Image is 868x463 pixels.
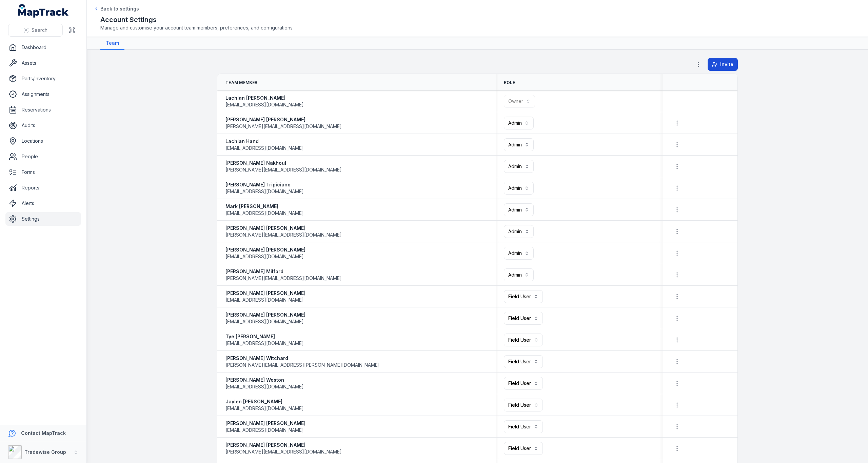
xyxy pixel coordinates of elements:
[225,181,304,188] strong: [PERSON_NAME] Tripiciano
[225,377,304,383] strong: [PERSON_NAME] Weston
[5,72,81,85] a: Parts/Inventory
[504,399,543,411] button: Field User
[5,119,81,132] a: Audits
[504,225,534,238] button: Admin
[5,150,81,163] a: People
[100,24,854,31] span: Manage and customise your account team members, preferences, and configurations.
[225,225,342,231] strong: [PERSON_NAME] [PERSON_NAME]
[225,231,342,238] span: [PERSON_NAME][EMAIL_ADDRESS][DOMAIN_NAME]
[225,333,304,340] strong: Tye [PERSON_NAME]
[504,334,543,346] button: Field User
[504,117,534,129] button: Admin
[8,24,63,37] button: Search
[225,318,304,325] span: [EMAIL_ADDRESS][DOMAIN_NAME]
[21,430,66,436] strong: Contact MapTrack
[225,340,304,347] span: [EMAIL_ADDRESS][DOMAIN_NAME]
[225,210,304,217] span: [EMAIL_ADDRESS][DOMAIN_NAME]
[225,138,304,145] strong: Lachlan Hand
[5,56,81,70] a: Assets
[225,268,342,275] strong: [PERSON_NAME] Milford
[32,27,47,34] span: Search
[225,355,380,362] strong: [PERSON_NAME] Witchard
[225,383,304,390] span: [EMAIL_ADDRESS][DOMAIN_NAME]
[94,5,139,12] a: Back to settings
[504,160,534,173] button: Admin
[5,181,81,195] a: Reports
[225,290,305,297] strong: [PERSON_NAME] [PERSON_NAME]
[225,188,304,195] span: [EMAIL_ADDRESS][DOMAIN_NAME]
[225,398,304,405] strong: Jaylen [PERSON_NAME]
[225,311,305,318] strong: [PERSON_NAME] [PERSON_NAME]
[18,4,69,18] a: MapTrack
[100,5,139,12] span: Back to settings
[100,37,124,50] a: Team
[5,103,81,117] a: Reservations
[225,448,342,455] span: [PERSON_NAME][EMAIL_ADDRESS][DOMAIN_NAME]
[504,312,543,325] button: Field User
[504,290,543,303] button: Field User
[5,41,81,54] a: Dashboard
[504,420,543,433] button: Field User
[504,138,534,151] button: Admin
[225,405,304,412] span: [EMAIL_ADDRESS][DOMAIN_NAME]
[225,160,342,166] strong: [PERSON_NAME] Nakhoul
[225,116,342,123] strong: [PERSON_NAME] [PERSON_NAME]
[504,355,543,368] button: Field User
[225,427,304,434] span: [EMAIL_ADDRESS][DOMAIN_NAME]
[5,165,81,179] a: Forms
[5,212,81,226] a: Settings
[504,442,543,455] button: Field User
[504,80,515,85] span: Role
[225,95,304,101] strong: Lachlan [PERSON_NAME]
[5,134,81,148] a: Locations
[100,15,854,24] h2: Account Settings
[225,203,304,210] strong: Mark [PERSON_NAME]
[5,87,81,101] a: Assignments
[504,182,534,195] button: Admin
[5,197,81,210] a: Alerts
[504,268,534,281] button: Admin
[225,123,342,130] span: [PERSON_NAME][EMAIL_ADDRESS][DOMAIN_NAME]
[504,203,534,216] button: Admin
[225,362,380,368] span: [PERSON_NAME][EMAIL_ADDRESS][PERSON_NAME][DOMAIN_NAME]
[504,377,543,390] button: Field User
[225,166,342,173] span: [PERSON_NAME][EMAIL_ADDRESS][DOMAIN_NAME]
[225,80,257,85] span: Team Member
[504,247,534,260] button: Admin
[225,442,342,448] strong: [PERSON_NAME] [PERSON_NAME]
[225,275,342,282] span: [PERSON_NAME][EMAIL_ADDRESS][DOMAIN_NAME]
[708,58,738,71] button: Invite
[225,145,304,152] span: [EMAIL_ADDRESS][DOMAIN_NAME]
[225,101,304,108] span: [EMAIL_ADDRESS][DOMAIN_NAME]
[24,449,66,455] strong: Tradewise Group
[225,246,305,253] strong: [PERSON_NAME] [PERSON_NAME]
[720,61,733,68] span: Invite
[225,253,304,260] span: [EMAIL_ADDRESS][DOMAIN_NAME]
[225,297,304,303] span: [EMAIL_ADDRESS][DOMAIN_NAME]
[225,420,305,427] strong: [PERSON_NAME] [PERSON_NAME]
